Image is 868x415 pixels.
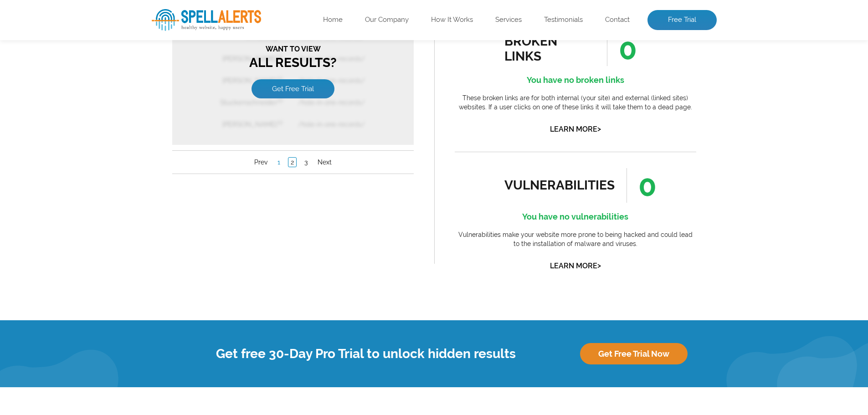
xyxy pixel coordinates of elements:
[116,263,124,273] a: 2
[119,1,218,22] th: Website Page
[323,15,343,25] a: Home
[80,263,98,272] a: Prev
[365,15,409,25] a: Our Company
[627,168,657,203] span: 0
[455,210,696,224] h4: You have no vulnerabilities
[143,263,162,272] a: Next
[5,150,237,159] span: Want to view
[605,15,630,25] a: Contact
[550,261,601,270] a: Learn More>
[152,346,580,361] h4: Get free 30-Day Pro Trial to unlock hidden results
[550,125,601,133] a: Learn More>
[5,150,237,176] h3: All Results?
[79,185,162,204] a: Get Free Trial
[431,15,473,25] a: How It Works
[504,178,615,193] div: vulnerabilities
[597,123,601,135] span: >
[103,263,110,272] a: 1
[152,9,261,31] img: SpellAlerts
[455,94,696,112] p: These broken links are for both internal (your site) and external (linked sites) websites. If a u...
[607,31,637,66] span: 0
[455,73,696,87] h4: You have no broken links
[580,343,688,365] a: Get Free Trial Now
[597,259,601,272] span: >
[544,15,583,25] a: Testimonials
[647,10,717,30] a: Free Trial
[24,1,118,22] th: Error Word
[495,15,522,25] a: Services
[455,231,696,248] p: Vulnerabilities make your website more prone to being hacked and could lead to the installation o...
[130,263,138,272] a: 3
[504,34,587,64] div: broken links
